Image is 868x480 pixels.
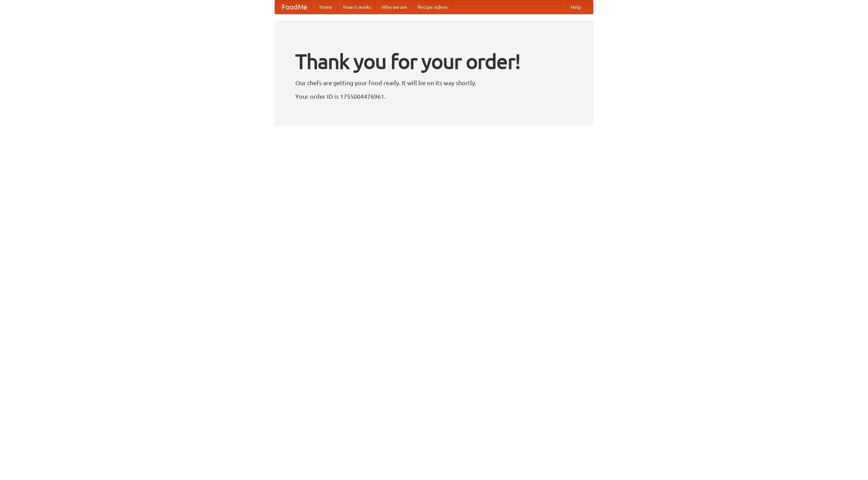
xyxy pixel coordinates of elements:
a: Help [565,0,586,14]
a: Who we are [376,0,412,14]
a: How it works [338,0,376,14]
p: Your order ID is 1755004476961. [295,91,573,101]
a: FoodMe [275,0,314,14]
p: Our chefs are getting your food ready. It will be on its way shortly. [295,78,573,88]
a: Recipe videos [412,0,453,14]
h1: Thank you for your order! [295,45,573,78]
a: Home [314,0,338,14]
